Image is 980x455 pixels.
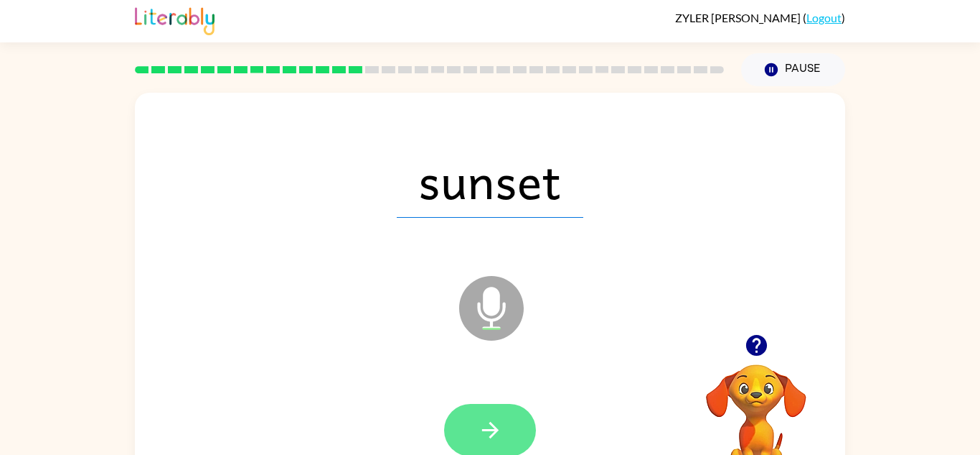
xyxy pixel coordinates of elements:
div: ( ) [675,11,845,24]
img: Literably [135,4,215,35]
a: Logout [806,11,842,24]
span: ZYLER [PERSON_NAME] [675,11,803,24]
button: Pause [741,53,845,86]
span: sunset [397,143,583,218]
